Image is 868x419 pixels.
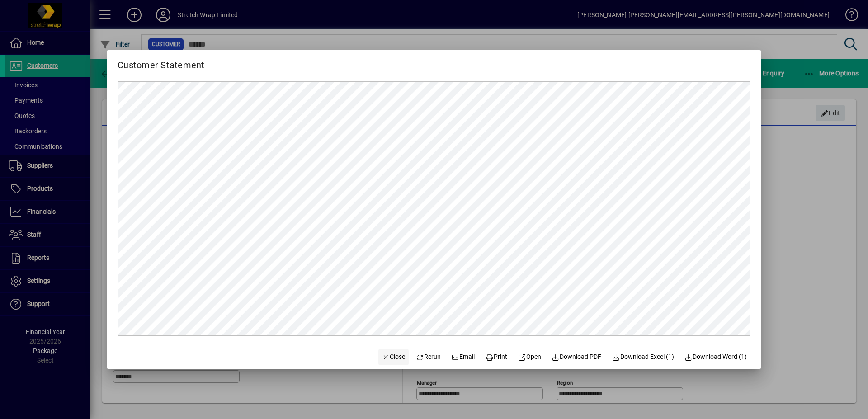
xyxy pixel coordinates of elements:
span: Download PDF [552,352,602,362]
span: Open [518,352,541,362]
button: Email [448,349,479,365]
button: Close [378,349,409,365]
h2: Customer Statement [107,50,216,72]
span: Download Word (1) [685,352,747,362]
button: Download Excel (1) [609,349,678,365]
span: Print [486,352,507,362]
a: Open [514,349,545,365]
button: Print [482,349,511,365]
span: Close [382,352,406,362]
span: Rerun [416,352,441,362]
button: Download Word (1) [681,349,751,365]
span: Download Excel (1) [612,352,674,362]
span: Email [452,352,475,362]
a: Download PDF [548,349,605,365]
